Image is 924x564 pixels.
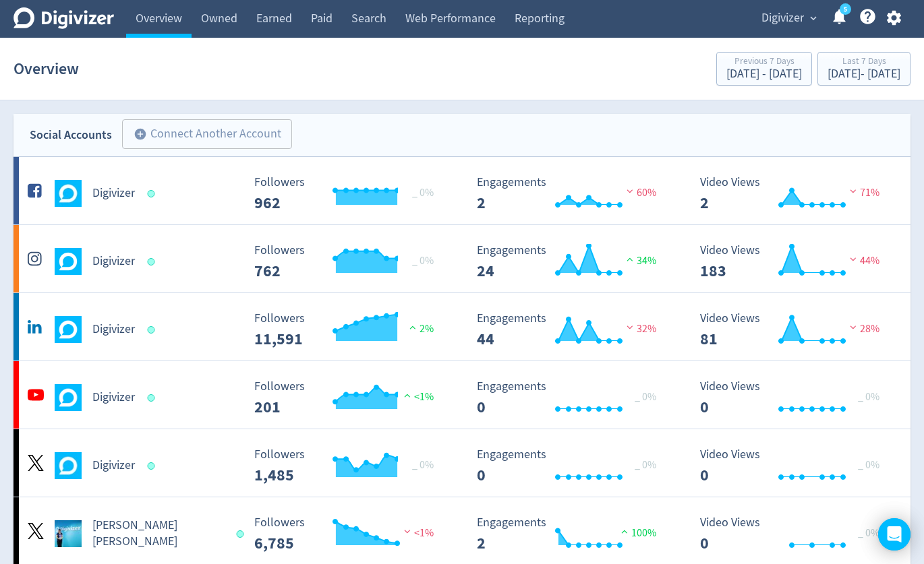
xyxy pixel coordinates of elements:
span: _ 0% [412,186,434,199]
img: Digivizer undefined [55,316,82,343]
img: Digivizer undefined [55,248,82,275]
a: 5 [840,3,851,15]
svg: Followers --- [248,312,450,348]
img: negative-performance.svg [623,322,637,332]
h5: Digivizer [92,458,135,474]
a: Digivizer undefinedDigivizer Followers --- _ 0% Followers 1,485 Engagements 0 Engagements 0 _ 0% ... [13,429,911,497]
span: add_circle [134,127,147,141]
span: _ 0% [412,254,434,268]
svg: Engagements 2 [470,516,672,552]
span: <1% [401,526,434,540]
svg: Followers --- [248,176,450,212]
span: 60% [623,186,656,199]
svg: Video Views 0 [693,380,896,416]
img: negative-performance.svg [846,322,860,332]
img: positive-performance.svg [618,526,631,536]
div: Previous 7 Days [726,57,802,68]
svg: Followers --- [248,380,450,416]
img: Digivizer undefined [55,452,82,479]
img: Digivizer undefined [55,180,82,207]
div: [DATE] - [DATE] [828,68,900,80]
svg: Engagements 2 [470,176,672,212]
svg: Video Views 2 [693,176,896,212]
span: _ 0% [635,390,656,404]
h5: Digivizer [92,253,135,270]
span: _ 0% [858,526,879,540]
span: Data last synced: 29 Sep 2025, 4:02am (AEST) [148,394,159,402]
h5: Digivizer [92,185,135,201]
button: Digivizer [757,7,820,29]
a: Connect Another Account [112,121,292,149]
img: positive-performance.svg [623,254,637,264]
text: 5 [844,5,847,14]
span: 28% [846,322,879,336]
img: positive-performance.svg [406,322,420,332]
h1: Overview [13,47,79,90]
svg: Engagements 44 [470,312,672,348]
span: expand_more [807,12,819,24]
span: 100% [618,526,656,540]
img: Emma Lo Russo undefined [55,520,82,547]
span: Data last synced: 29 Sep 2025, 10:01am (AEST) [148,190,159,197]
svg: Engagements 0 [470,380,672,416]
a: Digivizer undefinedDigivizer Followers --- Followers 11,591 2% Engagements 44 Engagements 44 32% ... [13,293,911,361]
span: 44% [846,254,879,268]
button: Connect Another Account [122,119,292,149]
svg: Video Views 0 [693,448,896,484]
span: _ 0% [635,458,656,472]
svg: Followers --- [248,516,450,552]
span: 34% [623,254,656,268]
span: _ 0% [858,458,879,472]
svg: Video Views 81 [693,312,896,348]
button: Previous 7 Days[DATE] - [DATE] [716,52,812,86]
span: Data last synced: 29 Sep 2025, 10:01am (AEST) [148,258,159,265]
img: negative-performance.svg [846,186,860,196]
h5: [PERSON_NAME] [PERSON_NAME] [92,518,224,550]
div: Social Accounts [30,125,112,145]
svg: Video Views 0 [693,516,896,552]
a: Digivizer undefinedDigivizer Followers --- Followers 201 <1% Engagements 0 Engagements 0 _ 0% Vid... [13,361,911,429]
span: Digivizer [761,7,804,29]
img: negative-performance.svg [623,186,637,196]
svg: Engagements 24 [470,244,672,280]
span: 32% [623,322,656,336]
span: 71% [846,186,879,199]
svg: Video Views 183 [693,244,896,280]
span: Data last synced: 28 Sep 2025, 3:02pm (AEST) [236,530,248,538]
img: Digivizer undefined [55,384,82,411]
span: _ 0% [412,458,434,472]
div: Last 7 Days [828,57,900,68]
span: Data last synced: 29 Sep 2025, 10:01am (AEST) [148,326,159,334]
div: [DATE] - [DATE] [726,68,802,80]
span: <1% [401,390,434,404]
svg: Engagements 0 [470,448,672,484]
img: negative-performance.svg [401,526,414,536]
button: Last 7 Days[DATE]- [DATE] [817,52,911,86]
span: _ 0% [858,390,879,404]
h5: Digivizer [92,389,135,406]
svg: Followers --- [248,244,450,280]
svg: Followers --- [248,448,450,484]
a: Digivizer undefinedDigivizer Followers --- _ 0% Followers 762 Engagements 24 Engagements 24 34% V... [13,225,911,292]
span: Data last synced: 28 Sep 2025, 11:02pm (AEST) [148,462,159,470]
a: Digivizer undefinedDigivizer Followers --- _ 0% Followers 962 Engagements 2 Engagements 2 60% Vid... [13,157,911,224]
img: positive-performance.svg [401,390,414,400]
h5: Digivizer [92,321,135,338]
div: Open Intercom Messenger [878,518,911,551]
span: 2% [406,322,434,336]
img: negative-performance.svg [846,254,860,264]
